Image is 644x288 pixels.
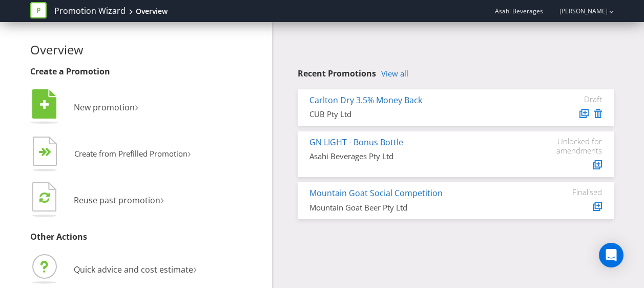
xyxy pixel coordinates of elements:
div: Finalised [541,187,602,197]
h3: Create a Promotion [30,67,265,76]
div: Mountain Goat Beer Pty Ltd [309,202,525,213]
div: CUB Pty Ltd [309,109,525,120]
div: Open Intercom Messenger [599,243,624,267]
a: Quick advice and cost estimate› [30,264,197,275]
span: Create from Prefilled Promotion [74,148,188,159]
span: Recent Promotions [298,68,376,79]
a: Carlton Dry 3.5% Money Back [309,94,422,106]
span: Reuse past promotion [74,195,160,206]
span: › [160,190,164,207]
span: › [188,145,191,161]
div: Overview [136,6,168,16]
tspan:  [40,99,49,110]
button: Create from Prefilled Promotion› [30,134,192,175]
a: GN LIGHT - Bonus Bottle [309,137,403,148]
div: Draft [541,94,602,104]
span: › [135,98,138,114]
h2: Overview [30,43,265,56]
tspan:  [45,147,52,157]
span: New promotion [74,102,135,113]
a: Mountain Goat Social Competition [309,187,443,199]
span: Quick advice and cost estimate [74,264,193,275]
a: View all [381,69,408,78]
h3: Other Actions [30,233,265,242]
span: › [193,260,197,277]
div: Unlocked for amendments [541,137,602,155]
a: Promotion Wizard [54,5,126,17]
span: Asahi Beverages [495,7,543,15]
div: Asahi Beverages Pty Ltd [309,151,525,162]
tspan:  [39,191,50,203]
a: [PERSON_NAME] [549,7,608,15]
